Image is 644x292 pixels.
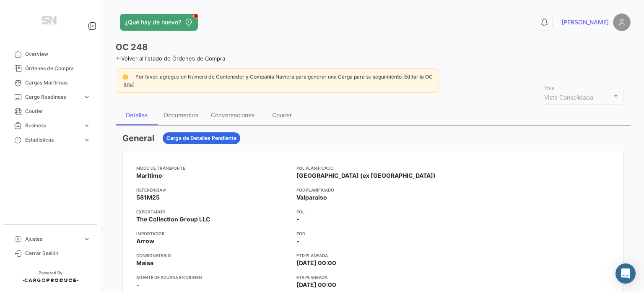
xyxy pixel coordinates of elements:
div: Abrir Intercom Messenger [615,263,636,284]
span: Vista Consolidada [544,94,593,101]
span: Cargo Readiness [25,93,80,101]
span: Marítimo [136,171,162,180]
app-card-info-title: Referencia # [136,187,290,193]
app-card-info-title: POD Planificado [296,187,450,193]
span: 581M25 [136,193,160,202]
span: Estadísticas [25,136,80,144]
span: Cargas Marítimas [25,79,91,87]
span: Carga de Detalles Pendiente [166,134,236,142]
span: Por favor, agregue un Número de Contenedor y Compañía Naviera para generar una Carga para su segu... [135,74,433,80]
a: Órdenes de Compra [7,61,94,76]
div: Courier [272,111,292,118]
span: - [296,237,299,245]
h3: General [122,132,154,144]
span: - [136,281,139,289]
span: Overview [25,50,91,58]
a: Overview [7,47,94,61]
span: Arrow [136,237,154,245]
a: Cargas Marítimas [7,76,94,90]
span: Ajustes [25,235,80,243]
span: The Collection Group LLC [136,215,210,224]
app-card-info-title: Importador [136,230,290,237]
a: Volver al listado de Órdenes de Compra [116,55,225,62]
app-card-info-title: Agente de Aduana en Origen [136,274,290,281]
span: Órdenes de Compra [25,65,91,72]
span: expand_more [83,235,91,243]
app-card-info-title: ETA planeada [296,274,450,281]
app-card-info-title: Modo de Transporte [136,165,290,171]
app-card-info-title: POL [296,208,450,215]
span: ¿Qué hay de nuevo? [125,18,181,26]
span: Cerrar Sesión [25,250,91,257]
app-card-info-title: Consignatario [136,252,290,259]
div: Detalles [126,111,148,118]
span: Valparaiso [296,193,327,202]
span: Business [25,122,80,129]
span: expand_more [83,136,91,144]
span: expand_more [83,122,91,129]
button: ¿Qué hay de nuevo? [120,14,198,31]
img: placeholder-user.png [613,13,631,31]
app-card-info-title: POD [296,230,450,237]
app-card-info-title: ETD planeada [296,252,450,259]
a: Courier [7,104,94,118]
span: [DATE] 00:00 [296,281,336,289]
img: Manufactura+Logo.png [29,10,71,34]
span: - [296,215,299,224]
span: [PERSON_NAME] [561,18,609,26]
div: Conversaciones [211,111,254,118]
span: [DATE] 00:00 [296,259,336,267]
span: Courier [25,108,91,115]
span: Maisa [136,259,153,267]
h3: OC 248 [116,41,148,53]
a: aquí [122,81,135,87]
app-card-info-title: Exportador [136,208,290,215]
app-card-info-title: POL Planificado [296,165,450,171]
span: expand_more [83,93,91,101]
div: Documentos [164,111,198,118]
span: [GEOGRAPHIC_DATA] (ex [GEOGRAPHIC_DATA]) [296,171,436,180]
